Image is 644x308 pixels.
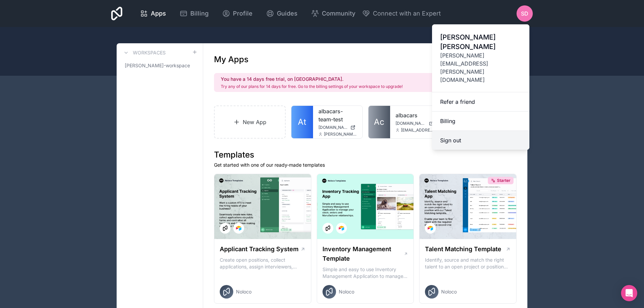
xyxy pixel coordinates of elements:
[122,49,166,57] a: Workspaces
[318,107,357,123] a: albacars-team-test
[236,288,252,295] span: Noloco
[432,112,529,131] a: Billing
[214,54,248,65] h1: My Apps
[233,9,253,18] span: Profile
[339,288,354,295] span: Noloco
[277,9,297,18] span: Guides
[135,6,171,21] a: Apps
[497,178,510,183] span: Starter
[214,162,517,168] p: Get started with one of our ready-made templates
[373,9,441,18] span: Connect with an Expert
[220,244,299,254] h1: Applicant Tracking System
[190,9,209,18] span: Billing
[425,244,501,254] h1: Talent Matching Template
[236,226,241,231] img: Airtable Logo
[396,121,426,126] span: [DOMAIN_NAME]
[298,117,306,127] span: At
[318,125,348,130] span: [DOMAIN_NAME]
[291,106,313,138] a: At
[133,49,166,56] h3: Workspaces
[425,257,511,270] p: Identify, source and match the right talent to an open project or position with our Talent Matchi...
[368,106,390,138] a: Ac
[396,111,434,119] a: albacars
[323,266,408,280] p: Simple and easy to use Inventory Management Application to manage your stock, orders and Manufact...
[428,226,433,231] img: Airtable Logo
[322,9,355,18] span: Community
[374,117,384,127] span: Ac
[217,6,258,21] a: Profile
[125,62,190,69] span: [PERSON_NAME]-workspace
[362,9,441,18] button: Connect with an Expert
[122,60,197,72] a: [PERSON_NAME]-workspace
[324,132,357,137] span: [PERSON_NAME][EMAIL_ADDRESS][DOMAIN_NAME]
[221,76,403,82] h2: You have a 14 days free trial, on [GEOGRAPHIC_DATA].
[339,226,344,231] img: Airtable Logo
[174,6,214,21] a: Billing
[151,9,166,18] span: Apps
[441,288,457,295] span: Noloco
[521,9,528,18] span: SD
[221,84,403,89] p: Try any of our plans for 14 days for free. Go to the billing settings of your workspace to upgrade!
[401,127,434,133] span: [EMAIL_ADDRESS][DOMAIN_NAME]
[306,6,361,21] a: Community
[220,257,306,270] p: Create open positions, collect applications, assign interviewers, centralise candidate feedback a...
[432,92,529,112] a: Refer a friend
[261,6,303,21] a: Guides
[323,244,404,263] h1: Inventory Management Template
[396,121,434,126] a: [DOMAIN_NAME]
[621,285,637,301] div: Open Intercom Messenger
[440,32,521,51] span: [PERSON_NAME] [PERSON_NAME]
[214,149,517,160] h1: Templates
[440,51,521,84] span: [PERSON_NAME][EMAIL_ADDRESS][PERSON_NAME][DOMAIN_NAME]
[432,131,529,150] button: Sign out
[214,105,286,139] a: New App
[318,125,357,130] a: [DOMAIN_NAME]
